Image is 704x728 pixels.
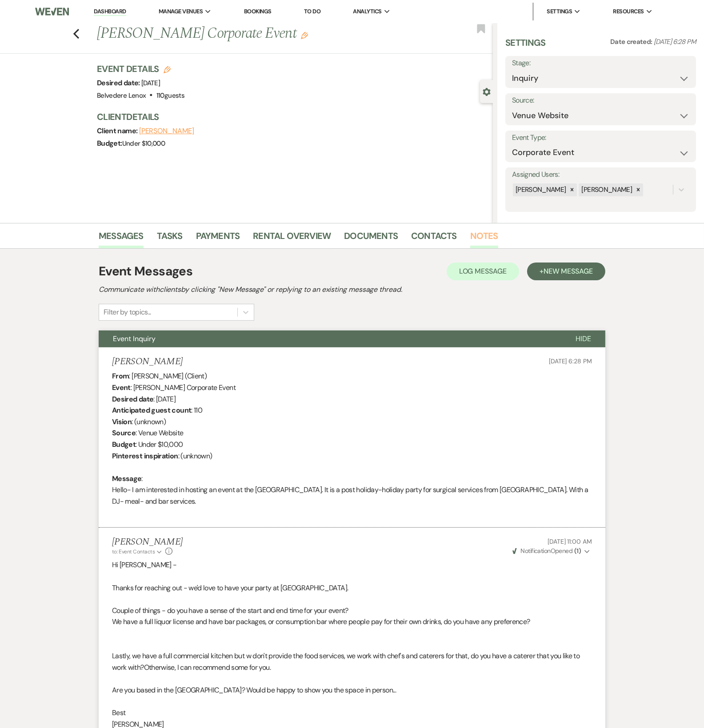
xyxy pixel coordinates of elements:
a: Documents [344,229,398,248]
span: [DATE] [141,79,160,88]
span: [DATE] 6:28 PM [549,357,592,365]
span: Desired date: [97,78,141,88]
p: Couple of things - do you have a sense of the start and end time for your event? [112,605,592,617]
button: NotificationOpened (1) [511,546,592,556]
button: Edit [301,31,308,39]
button: to: Event Contacts [112,548,163,556]
button: [PERSON_NAME] [139,127,194,135]
b: Source [112,428,136,438]
span: Resources [613,7,644,16]
b: Vision [112,417,132,426]
h5: [PERSON_NAME] [112,356,183,367]
p: Thanks for reaching out - we'd love to have your party at [GEOGRAPHIC_DATA]. [112,582,592,594]
span: Date created: [610,37,654,46]
div: [PERSON_NAME] [513,183,568,196]
span: Settings [547,7,572,16]
div: Filter by topics... [104,307,151,318]
h3: Client Details [97,111,484,123]
b: Desired date [112,394,153,404]
div: [PERSON_NAME] [579,183,633,196]
span: Event Inquiry [113,334,156,343]
span: Analytics [353,7,381,16]
a: Messages [99,229,144,248]
a: Dashboard [94,8,126,16]
p: Best [112,707,592,719]
span: Client name: [97,126,139,135]
span: [DATE] 11:00 AM [548,537,592,545]
label: Source: [512,94,689,107]
label: Assigned Users: [512,168,689,181]
h1: Event Messages [99,262,192,281]
b: Event [112,383,131,392]
a: Bookings [244,8,272,15]
span: to: Event Contacts [112,548,155,555]
a: Notes [470,229,498,248]
span: Opened [512,547,581,555]
span: New Message [544,267,593,276]
span: Log Message [459,267,507,276]
a: Rental Overview [253,229,331,248]
button: +New Message [527,263,605,280]
span: 110 guests [156,91,184,100]
button: Close lead details [483,87,491,95]
b: Message [112,474,142,483]
div: : [PERSON_NAME] (Client) : [PERSON_NAME] Corporate Event : [DATE] : 110 : (unknown) : Venue Websi... [112,370,592,518]
span: [DATE] 6:28 PM [654,37,696,46]
button: Log Message [447,263,519,280]
b: Pinterest inspiration [112,451,178,461]
p: Lastly, we have a full commercial kitchen but w don't provide the food services, we work with che... [112,650,592,673]
span: Belvedere Lenox [97,91,146,100]
b: Budget [112,440,136,449]
label: Stage: [512,57,689,70]
span: Under $10,000 [122,139,165,148]
b: Anticipated guest count [112,406,191,415]
span: Hide [576,334,591,343]
p: Are you based in the [GEOGRAPHIC_DATA]? Would be happy to show you the space in person... [112,684,592,696]
button: Hide [561,330,605,347]
h1: [PERSON_NAME] Corporate Event [97,23,410,44]
span: Budget: [97,139,122,148]
span: Notification [520,547,550,555]
a: Contacts [411,229,457,248]
a: Tasks [157,229,183,248]
label: Event Type: [512,131,689,144]
p: Hi [PERSON_NAME] - [112,559,592,571]
a: To Do [304,8,320,15]
img: Weven Logo [35,2,69,21]
h3: Event Details [97,63,184,75]
h3: Settings [505,36,546,56]
a: Payments [196,229,240,248]
strong: ( 1 ) [574,547,581,555]
h5: [PERSON_NAME] [112,537,183,548]
h2: Communicate with clients by clicking "New Message" or replying to an existing message thread. [99,284,605,295]
button: Event Inquiry [99,330,561,347]
b: From [112,371,129,381]
span: Manage Venues [159,7,203,16]
p: We have a full liquor license and have bar packages, or consumption bar where people pay for thei... [112,616,592,628]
